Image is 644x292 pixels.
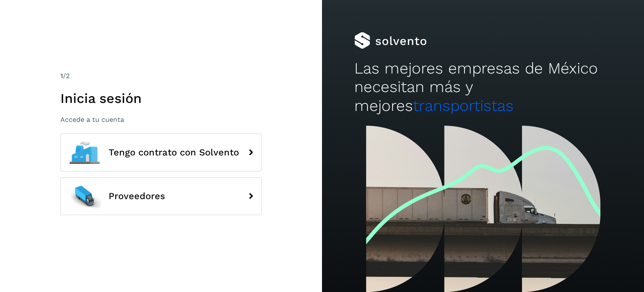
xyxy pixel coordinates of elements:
[109,147,239,158] span: Tengo contrato con Solvento
[354,59,612,115] h2: Las mejores empresas de México necesitan más y mejores
[60,116,262,124] p: Accede a tu cuenta
[413,97,514,115] span: transportistas
[60,177,262,215] button: Proveedores
[60,134,262,171] button: Tengo contrato con Solvento
[109,191,165,201] span: Proveedores
[60,71,262,81] div: /2
[60,72,63,80] span: 1
[60,90,262,106] h1: Inicia sesión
